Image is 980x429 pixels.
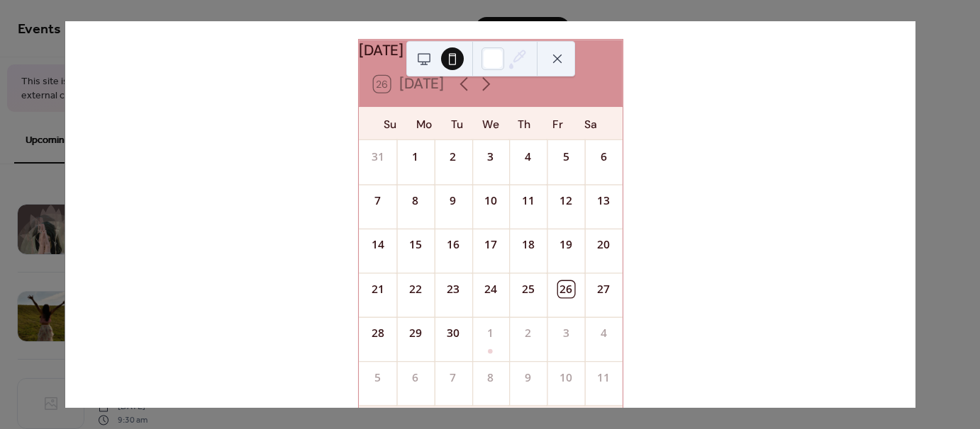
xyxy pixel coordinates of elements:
div: 15 [407,237,423,253]
div: 6 [595,149,611,165]
div: Tu [440,107,474,140]
div: 27 [595,281,611,297]
div: 17 [482,237,499,253]
div: 11 [595,370,611,386]
div: 20 [595,237,611,253]
div: 10 [482,193,499,209]
div: [DATE] [359,40,623,62]
div: 2 [520,325,536,341]
div: 31 [369,149,385,165]
div: 8 [407,193,423,209]
div: 2 [445,149,461,165]
div: 7 [445,370,461,386]
div: 25 [520,281,536,297]
div: 3 [557,325,574,341]
div: 29 [407,325,423,341]
div: We [474,107,507,140]
div: 9 [520,370,536,386]
div: Mo [407,107,440,140]
div: 1 [482,325,499,341]
div: 18 [520,237,536,253]
div: 26 [557,281,574,297]
div: 1 [407,149,423,165]
div: 19 [557,237,574,253]
div: 23 [445,281,461,297]
div: 4 [520,149,536,165]
div: 9 [445,193,461,209]
div: 7 [369,193,385,209]
div: 21 [369,281,385,297]
div: Sa [574,107,607,140]
div: 3 [482,149,499,165]
div: 30 [445,325,461,341]
div: 12 [557,193,574,209]
div: 5 [557,149,574,165]
div: 11 [520,193,536,209]
div: Su [373,107,406,140]
div: 22 [407,281,423,297]
div: 6 [407,370,423,386]
div: 28 [369,325,385,341]
div: 10 [557,370,574,386]
div: 14 [369,237,385,253]
div: 13 [595,193,611,209]
div: 5 [369,370,385,386]
div: 24 [482,281,499,297]
div: 16 [445,237,461,253]
div: 8 [482,370,499,386]
div: Th [507,107,540,140]
div: Fr [540,107,574,140]
div: 4 [595,325,611,341]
